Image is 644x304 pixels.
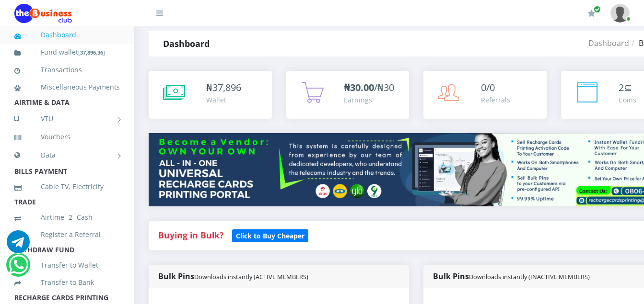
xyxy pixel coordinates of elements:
a: Miscellaneous Payments [14,76,120,98]
span: Renew/Upgrade Subscription [594,6,601,13]
a: Transfer to Bank [14,271,120,293]
strong: Bulk Pins [158,271,308,281]
a: Fund wallet[37,896.36] [14,41,120,64]
div: Referrals [481,95,510,105]
div: Wallet [206,95,241,105]
a: Click to Buy Cheaper [232,229,308,241]
i: Renew/Upgrade Subscription [588,10,595,17]
div: ₦ [206,80,241,95]
a: ₦30.00/₦30 Earnings [286,71,410,119]
small: Downloads instantly (ACTIVE MEMBERS) [194,272,308,281]
a: Transactions [14,59,120,81]
strong: Bulk Pins [433,271,590,281]
strong: Buying in Bulk? [158,229,223,241]
div: Coins [619,95,636,105]
span: 2 [619,81,624,94]
a: Data [14,143,120,167]
b: 37,896.36 [80,49,103,56]
a: Chat for support [7,237,30,253]
a: Chat for support [9,260,28,276]
span: 0/0 [481,81,495,94]
a: Transfer to Wallet [14,254,120,276]
strong: Dashboard [163,38,210,49]
a: Dashboard [14,24,120,46]
a: Cable TV, Electricity [14,176,120,198]
a: ₦37,896 Wallet [149,71,272,119]
a: Airtime -2- Cash [14,206,120,228]
b: ₦30.00 [344,81,374,94]
a: Dashboard [588,38,629,48]
a: 0/0 Referrals [423,71,547,119]
img: User [610,4,630,23]
b: Click to Buy Cheaper [236,231,304,240]
a: Register a Referral [14,224,120,246]
small: [ ] [78,49,105,56]
div: Earnings [344,95,394,105]
small: Downloads instantly (INACTIVE MEMBERS) [469,272,590,281]
a: Vouchers [14,126,120,148]
span: /₦30 [344,81,394,94]
span: 37,896 [212,81,241,94]
div: ⊆ [619,80,636,95]
a: VTU [14,107,120,131]
img: Logo [14,4,72,23]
